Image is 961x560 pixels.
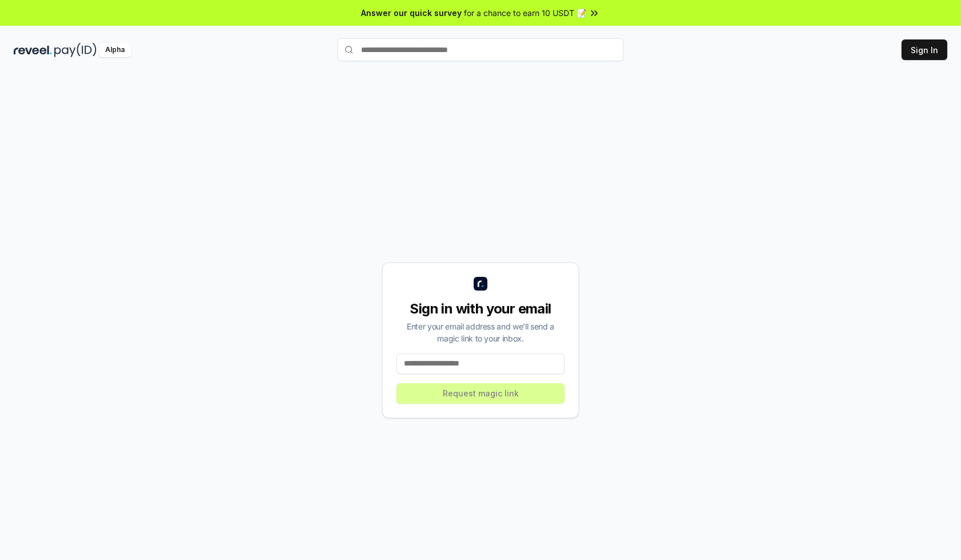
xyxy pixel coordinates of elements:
[396,300,565,318] div: Sign in with your email
[464,7,586,19] span: for a chance to earn 10 USDT 📝
[54,43,97,57] img: pay_id
[902,39,947,60] button: Sign In
[14,43,52,57] img: reveel_dark
[99,43,131,57] div: Alpha
[396,320,565,344] div: Enter your email address and we’ll send a magic link to your inbox.
[474,277,487,291] img: logo_small
[361,7,462,19] span: Answer our quick survey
